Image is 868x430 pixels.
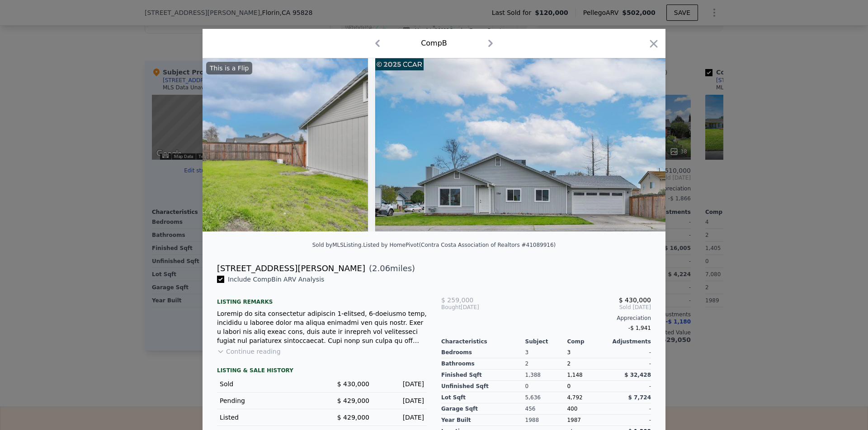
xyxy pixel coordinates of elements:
span: Include Comp B in ARV Analysis [224,276,328,283]
div: Bedrooms [441,347,525,358]
img: Property Img [375,58,666,231]
span: $ 259,000 [441,296,473,304]
div: 3 [525,347,567,358]
div: [DATE] [377,396,424,405]
div: Loremip do sita consectetur adipiscin 1-elitsed, 6-doeiusmo temp, incididu u laboree dolor ma ali... [217,309,427,345]
div: Pending [220,396,315,405]
div: Lot Sqft [441,392,525,403]
div: Adjustments [609,338,651,345]
div: 2 [567,358,609,370]
div: 1988 [525,415,567,426]
div: Year Built [441,415,525,426]
div: [DATE] [377,413,424,422]
div: Sold by MLSListing . [312,242,363,248]
span: $ 429,000 [337,397,369,404]
span: $ 32,428 [624,372,651,378]
div: - [609,415,651,426]
div: - [609,403,651,415]
div: - [609,347,651,358]
div: Subject [525,338,567,345]
div: 456 [525,403,567,415]
img: Property Img [108,58,368,231]
div: [STREET_ADDRESS][PERSON_NAME] [217,262,365,275]
div: 0 [525,381,567,392]
span: Sold [DATE] [511,304,651,311]
span: ( miles) [365,262,415,275]
div: Comp [567,338,609,345]
div: Unfinished Sqft [441,381,525,392]
div: Listed [220,413,315,422]
div: Listed by HomePivot (Contra Costa Association of Realtors #41089916) [363,242,556,248]
span: $ 7,724 [628,394,651,401]
div: Comp B [421,38,447,49]
div: This is a Flip [206,62,252,74]
span: 0 [567,383,571,389]
span: $ 430,000 [337,380,369,388]
div: Sold [220,379,315,388]
span: $ 429,000 [337,414,369,421]
div: 1,388 [525,370,567,381]
div: [DATE] [377,379,424,388]
span: 3 [567,349,571,356]
button: Continue reading [217,347,281,356]
div: 2 [525,358,567,370]
span: Bought [441,304,461,311]
div: - [609,381,651,392]
span: 2.06 [372,264,390,273]
div: [DATE] [441,304,511,311]
div: 1987 [567,415,609,426]
span: -$ 1,941 [628,325,651,331]
div: Garage Sqft [441,403,525,415]
span: 4,792 [567,394,582,401]
div: Appreciation [441,314,651,322]
div: 5,636 [525,392,567,403]
div: Finished Sqft [441,370,525,381]
div: Listing remarks [217,291,427,305]
div: - [609,358,651,370]
div: Characteristics [441,338,525,345]
span: $ 430,000 [619,296,651,304]
div: Bathrooms [441,358,525,370]
span: 400 [567,406,577,412]
span: 1,148 [567,372,582,378]
div: LISTING & SALE HISTORY [217,367,427,376]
